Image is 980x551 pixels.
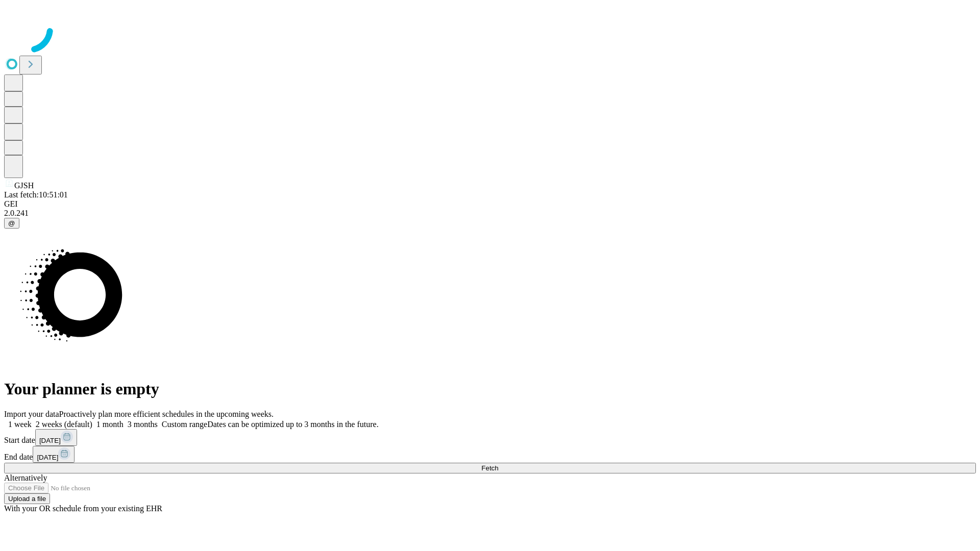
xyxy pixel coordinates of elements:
[33,446,75,463] button: [DATE]
[14,181,34,190] span: GJSH
[35,429,77,446] button: [DATE]
[128,420,158,429] span: 3 months
[4,209,976,218] div: 2.0.241
[4,463,976,473] button: Fetch
[37,454,58,461] span: [DATE]
[4,190,68,199] span: Last fetch: 10:51:01
[481,464,498,472] span: Fetch
[4,493,50,504] button: Upload a file
[4,199,976,209] div: GEI
[4,446,976,463] div: End date
[8,219,15,227] span: @
[4,504,162,513] span: With your OR schedule from your existing EHR
[4,429,976,446] div: Start date
[4,218,19,229] button: @
[36,420,92,429] span: 2 weeks (default)
[8,420,32,429] span: 1 week
[96,420,124,429] span: 1 month
[4,380,976,398] h1: Your planner is empty
[4,410,59,418] span: Import your data
[39,437,61,444] span: [DATE]
[207,420,378,429] span: Dates can be optimized up to 3 months in the future.
[4,473,47,482] span: Alternatively
[162,420,207,429] span: Custom range
[59,410,274,418] span: Proactively plan more efficient schedules in the upcoming weeks.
